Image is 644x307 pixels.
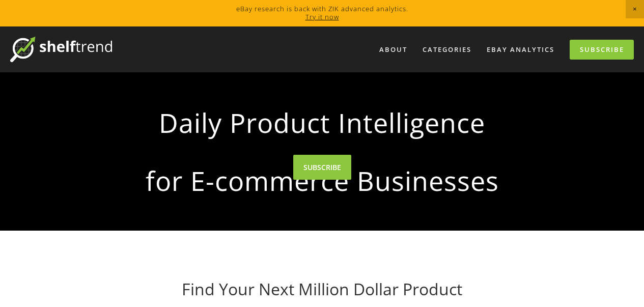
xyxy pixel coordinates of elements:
a: Try it now [305,12,339,21]
img: ShelfTrend [10,37,112,62]
strong: for E-commerce Businesses [95,157,549,205]
a: SUBSCRIBE [293,155,351,180]
strong: Daily Product Intelligence [95,99,549,147]
div: Categories [416,41,478,58]
h1: Find Your Next Million Dollar Product [79,280,566,299]
a: About [373,41,414,58]
a: eBay Analytics [480,41,561,58]
a: Subscribe [570,40,634,60]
